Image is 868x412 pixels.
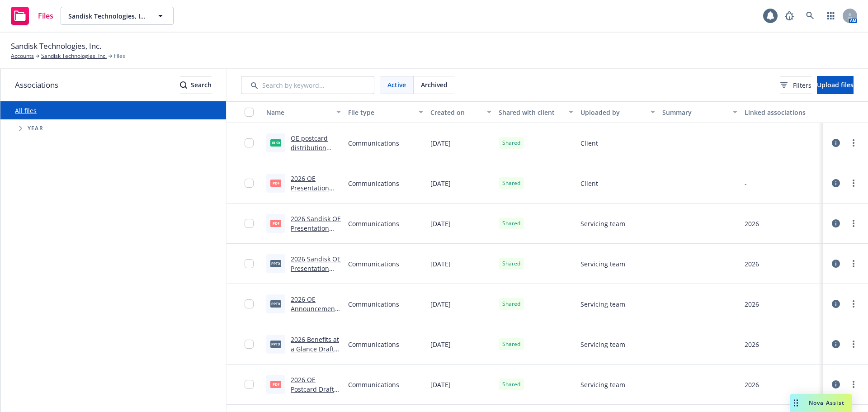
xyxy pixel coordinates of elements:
[291,214,341,242] a: 2026 Sandisk OE Presentation Draft 1.pdf
[577,101,659,123] button: Uploaded by
[502,139,520,147] span: Shared
[11,52,34,60] a: Accounts
[348,380,399,389] span: Communications
[427,101,495,123] button: Created on
[245,219,254,228] input: Toggle Row Selected
[114,52,125,60] span: Files
[790,394,802,412] div: Drag to move
[745,108,819,117] div: Linked associations
[270,381,281,388] span: pdf
[241,76,374,94] input: Search by keyword...
[430,179,451,188] span: [DATE]
[580,108,645,117] div: Uploaded by
[245,340,254,349] input: Toggle Row Selected
[793,81,811,90] span: Filters
[430,138,451,148] span: [DATE]
[245,179,254,188] input: Toggle Row Selected
[822,7,840,25] a: Switch app
[291,255,341,282] a: 2026 Sandisk OE Presentation Draft 1.pptx
[741,101,823,123] button: Linked associations
[745,340,759,349] div: 2026
[15,106,37,115] a: All files
[430,219,451,228] span: [DATE]
[580,340,625,349] span: Servicing team
[848,178,859,189] a: more
[580,179,598,188] span: Client
[659,101,741,123] button: Summary
[580,299,625,309] span: Servicing team
[809,399,844,407] span: Nova Assist
[291,174,331,211] a: 2026 OE Presentation NewFront_SD edits.pdf
[430,259,451,269] span: [DATE]
[780,7,798,25] a: Report a Bug
[180,76,212,94] div: Search
[502,340,520,348] span: Shared
[580,259,625,269] span: Servicing team
[848,298,859,309] a: more
[348,179,399,188] span: Communications
[15,79,58,91] span: Associations
[502,260,520,268] span: Shared
[580,380,625,389] span: Servicing team
[245,380,254,389] input: Toggle Row Selected
[801,7,819,25] a: Search
[848,218,859,229] a: more
[7,3,57,28] a: Files
[61,7,174,25] button: Sandisk Technologies, Inc.
[848,137,859,148] a: more
[180,81,187,89] svg: Search
[817,81,854,89] span: Upload files
[28,126,43,131] span: Year
[745,219,759,228] div: 2026
[745,299,759,309] div: 2026
[430,299,451,309] span: [DATE]
[502,179,520,187] span: Shared
[348,138,399,148] span: Communications
[263,101,344,123] button: Name
[180,76,212,94] button: SearchSearch
[344,101,426,123] button: File type
[348,340,399,349] span: Communications
[495,101,577,123] button: Shared with client
[270,139,281,146] span: xlsx
[502,300,520,308] span: Shared
[41,52,107,60] a: Sandisk Technologies, Inc.
[421,80,448,90] span: Archived
[270,341,281,347] span: pptx
[270,180,281,186] span: pdf
[745,259,759,269] div: 2026
[745,179,747,188] div: -
[580,138,598,148] span: Client
[745,138,747,148] div: -
[348,219,399,228] span: Communications
[0,119,226,137] div: Tree Example
[270,220,281,227] span: pdf
[291,375,334,403] a: 2026 OE Postcard Draft 1.pdf
[291,335,339,363] a: 2026 Benefits at a Glance Draft 1.pptx
[502,380,520,388] span: Shared
[68,11,146,21] span: Sandisk Technologies, Inc.
[348,259,399,269] span: Communications
[662,108,727,117] div: Summary
[817,76,854,94] button: Upload files
[780,76,811,94] button: Filters
[245,259,254,268] input: Toggle Row Selected
[848,379,859,390] a: more
[348,108,413,117] div: File type
[38,12,53,19] span: Files
[745,380,759,389] div: 2026
[348,299,399,309] span: Communications
[266,108,331,117] div: Name
[270,300,281,307] span: pptx
[848,339,859,350] a: more
[499,108,563,117] div: Shared with client
[291,295,340,341] a: 2026 OE Announcement Memo - Monitor TV Verbiage Draft 1.pptx
[502,219,520,227] span: Shared
[430,380,451,389] span: [DATE]
[270,260,281,267] span: pptx
[580,219,625,228] span: Servicing team
[245,108,254,117] input: Select all
[430,340,451,349] span: [DATE]
[291,134,328,161] a: OE postcard distribution list.xlsx
[780,81,811,90] span: Filters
